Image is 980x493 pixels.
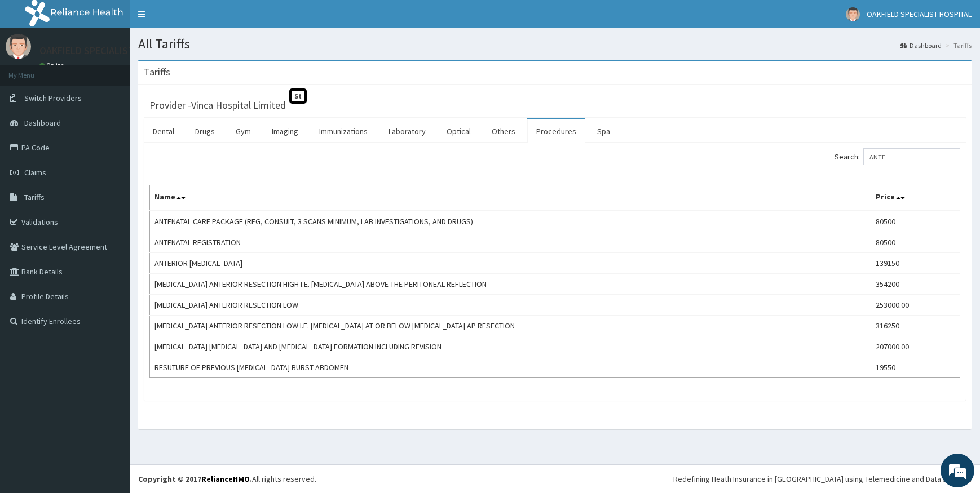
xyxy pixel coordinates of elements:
[527,119,585,143] a: Procedures
[6,34,31,59] img: User Image
[310,119,377,143] a: Immunizations
[263,119,307,143] a: Imaging
[289,88,307,104] span: St
[871,316,960,336] td: 316250
[144,119,183,143] a: Dental
[673,473,972,485] div: Redefining Heath Insurance in [GEOGRAPHIC_DATA] using Telemedicine and Data Science!
[871,211,960,232] td: 80500
[871,274,960,295] td: 354200
[39,46,180,56] p: OAKFIELD SPECIALIST HOSPITAL
[871,232,960,253] td: 80500
[379,119,435,143] a: Laboratory
[588,119,619,143] a: Spa
[150,185,871,211] th: Name
[943,41,972,50] li: Tariffs
[835,148,960,165] label: Search:
[150,316,871,336] td: [MEDICAL_DATA] ANTERIOR RESECTION LOW I.E. [MEDICAL_DATA] AT OR BELOW [MEDICAL_DATA] AP RESECTION
[150,336,871,357] td: [MEDICAL_DATA] [MEDICAL_DATA] AND [MEDICAL_DATA] FORMATION INCLUDING REVISION
[149,100,286,110] h3: Provider - Vinca Hospital Limited
[150,274,871,295] td: [MEDICAL_DATA] ANTERIOR RESECTION HIGH I.E. [MEDICAL_DATA] ABOVE THE PERITONEAL REFLECTION
[39,61,67,69] a: Online
[871,295,960,316] td: 253000.00
[871,253,960,274] td: 139150
[863,148,960,165] input: Search:
[186,119,224,143] a: Drugs
[24,192,45,202] span: Tariffs
[900,41,942,50] a: Dashboard
[150,253,871,274] td: ANTERIOR [MEDICAL_DATA]
[871,185,960,211] th: Price
[227,119,260,143] a: Gym
[24,118,61,128] span: Dashboard
[24,93,82,103] span: Switch Providers
[867,9,972,19] span: OAKFIELD SPECIALIST HOSPITAL
[871,357,960,378] td: 19550
[150,295,871,316] td: [MEDICAL_DATA] ANTERIOR RESECTION LOW
[201,474,250,484] a: RelianceHMO
[150,357,871,378] td: RESUTURE OF PREVIOUS [MEDICAL_DATA] BURST ABDOMEN
[138,474,252,484] strong: Copyright © 2017 .
[483,119,524,143] a: Others
[438,119,480,143] a: Optical
[144,67,170,77] h3: Tariffs
[871,336,960,357] td: 207000.00
[846,7,860,21] img: User Image
[138,37,972,51] h1: All Tariffs
[150,232,871,253] td: ANTENATAL REGISTRATION
[24,167,46,177] span: Claims
[130,464,980,493] footer: All rights reserved.
[150,211,871,232] td: ANTENATAL CARE PACKAGE (REG, CONSULT, 3 SCANS MINIMUM, LAB INVESTIGATIONS, AND DRUGS)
